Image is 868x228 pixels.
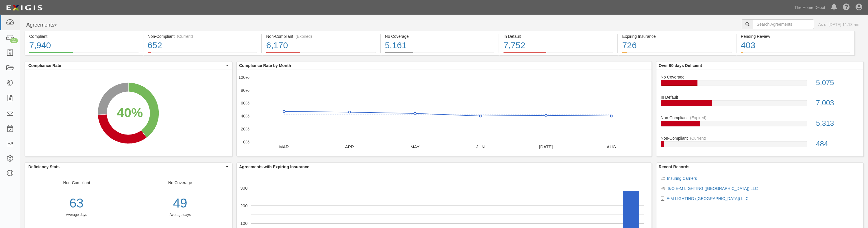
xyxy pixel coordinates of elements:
[243,139,250,144] text: 0%
[25,61,232,70] button: Compliance Rate
[476,144,485,149] text: JUN
[539,144,553,149] text: [DATE]
[667,176,697,181] a: Insuring Carriers
[381,52,499,56] a: No Coverage5,161
[240,185,248,190] text: 300
[241,87,249,92] text: 80%
[239,63,291,68] b: Compliance Rate by Month
[10,38,18,43] div: 11
[28,164,225,170] span: Deficiency Stats
[117,104,143,122] div: 40%
[266,39,376,52] div: 6,170
[25,194,128,212] div: 63
[133,194,227,212] div: 49
[266,33,376,39] div: Non-Compliant (Expired)
[668,186,758,191] a: S/O E-M LIGHTING ([GEOGRAPHIC_DATA]) LLC
[241,113,249,118] text: 40%
[661,94,859,115] a: In Default7,003
[812,78,863,88] div: 5,075
[241,126,249,131] text: 20%
[812,139,863,149] div: 484
[4,3,44,13] img: logo-5460c22ac91f19d4615b14bd174203de0afe785f0fc80cf4dbbc73dc1793850b.png
[499,52,617,56] a: In Default7,752
[659,165,690,169] b: Recent Records
[656,115,863,121] div: Non-Compliant
[812,118,863,129] div: 5,313
[656,135,863,141] div: Non-Compliant
[133,212,227,217] div: Average days
[812,98,863,108] div: 7,003
[410,144,419,149] text: MAY
[661,74,859,95] a: No Coverage5,075
[659,63,702,68] b: Over 90 days Deficient
[385,33,495,39] div: No Coverage
[240,203,248,208] text: 200
[607,144,616,149] text: AUG
[25,19,68,31] button: Agreements
[622,39,732,52] div: 726
[25,70,232,156] svg: A chart.
[385,39,495,52] div: 5,161
[177,33,193,39] div: (Current)
[690,115,706,121] div: (Expired)
[656,94,863,100] div: In Default
[741,39,850,52] div: 403
[143,52,262,56] a: Non-Compliant(Current)652
[667,196,749,201] a: E-M LIGHTING ([GEOGRAPHIC_DATA]) LLC
[262,52,380,56] a: Non-Compliant(Expired)6,170
[656,74,863,80] div: No Coverage
[345,144,354,149] text: APR
[240,221,248,226] text: 100
[29,33,138,39] div: Compliant
[279,144,289,149] text: MAR
[622,33,732,39] div: Expiring Insurance
[148,39,257,52] div: 652
[618,52,736,56] a: Expiring Insurance726
[241,100,249,105] text: 60%
[690,135,706,141] div: (Current)
[504,33,613,39] div: In Default
[843,4,850,11] i: Help Center - Complianz
[148,33,257,39] div: Non-Compliant (Current)
[753,19,814,29] input: Search Agreements
[736,52,855,56] a: Pending Review403
[29,39,138,52] div: 7,940
[818,22,859,27] div: As of [DATE] 11:13 am
[238,74,249,79] text: 100%
[741,33,850,39] div: Pending Review
[28,63,225,68] span: Compliance Rate
[661,135,859,152] a: Non-Compliant(Current)484
[25,163,232,171] button: Deficiency Stats
[237,70,652,156] svg: A chart.
[295,33,312,39] div: (Expired)
[239,165,309,169] b: Agreements with Expiring Insurance
[661,115,859,135] a: Non-Compliant(Expired)5,313
[25,212,128,217] div: Average days
[504,39,613,52] div: 7,752
[791,2,828,13] a: The Home Depot
[25,52,143,56] a: Compliant7,940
